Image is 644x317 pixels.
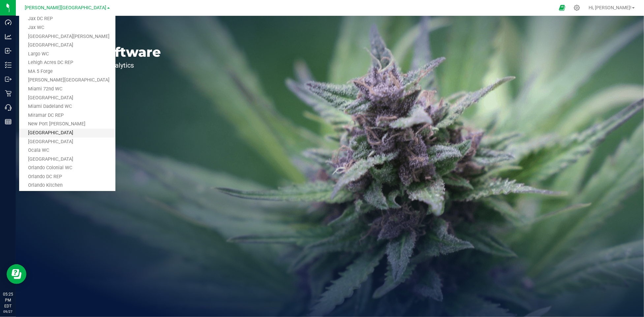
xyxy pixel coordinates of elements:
a: [PERSON_NAME][GEOGRAPHIC_DATA] [19,76,115,85]
span: Open Ecommerce Menu [555,1,569,14]
inline-svg: Inventory [5,62,12,68]
a: [GEOGRAPHIC_DATA] [19,41,115,50]
inline-svg: Retail [5,90,12,97]
a: Miami 72nd WC [19,85,115,94]
inline-svg: Dashboard [5,19,12,26]
div: Manage settings [573,5,581,11]
a: Miami Dadeland WC [19,102,115,111]
a: Jax WC [19,23,115,32]
a: Orlando WC [19,190,115,199]
span: [PERSON_NAME][GEOGRAPHIC_DATA] [25,5,107,11]
a: Ocala WC [19,146,115,155]
a: [GEOGRAPHIC_DATA][PERSON_NAME] [19,32,115,41]
inline-svg: Call Center [5,104,12,111]
a: Largo WC [19,50,115,59]
a: [GEOGRAPHIC_DATA] [19,129,115,138]
span: Hi, [PERSON_NAME]! [589,5,631,10]
inline-svg: Outbound [5,76,12,82]
inline-svg: Reports [5,118,12,125]
a: New Port [PERSON_NAME] [19,120,115,129]
a: Lehigh Acres DC REP [19,58,115,67]
inline-svg: Inbound [5,48,12,54]
p: 09/27 [3,309,13,314]
iframe: Resource center [7,264,26,284]
a: Jax DC REP [19,15,115,23]
p: 05:25 PM EDT [3,291,13,309]
a: [GEOGRAPHIC_DATA] [19,138,115,146]
inline-svg: Analytics [5,33,12,40]
a: Orlando Kitchen [19,181,115,190]
a: Orlando DC REP [19,173,115,181]
a: [GEOGRAPHIC_DATA] [19,155,115,164]
a: MA 5 Forge [19,67,115,76]
a: Miramar DC REP [19,111,115,120]
a: [GEOGRAPHIC_DATA] [19,94,115,103]
a: Orlando Colonial WC [19,164,115,173]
